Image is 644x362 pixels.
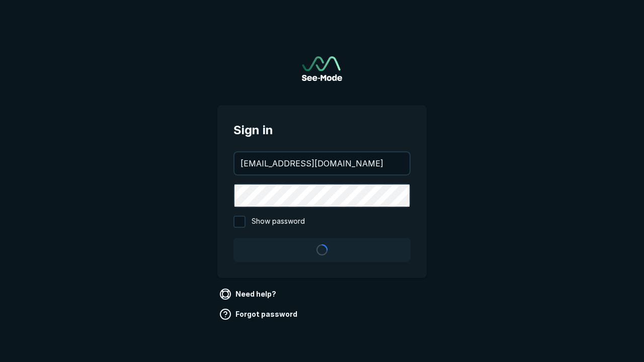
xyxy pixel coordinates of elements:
a: Forgot password [217,306,301,322]
a: Need help? [217,286,280,302]
span: Show password [252,216,305,228]
a: Go to sign in [302,56,342,81]
input: your@email.com [234,152,410,174]
img: See-Mode Logo [302,56,342,81]
span: Sign in [233,121,411,139]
